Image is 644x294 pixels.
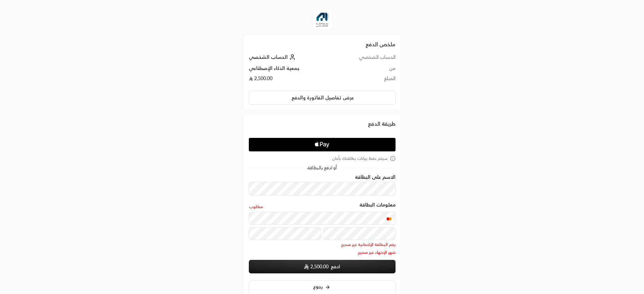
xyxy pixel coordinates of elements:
[249,65,334,75] td: جمعية الذكاء الإصطناعي
[249,91,396,105] button: عرض تفاصيل الفاتورة والدفع
[332,156,387,161] span: سيتم حفظ بيانات بطاقتك بأمان
[249,120,396,128] div: طريقة الدفع
[249,40,396,48] h2: ملخص الدفع
[385,216,393,221] img: MasterCard
[359,202,396,207] legend: معلومات البطاقة
[249,202,396,255] div: معلومات البطاقة
[307,166,337,170] span: أو ادفع بالبطاقة
[334,54,396,65] td: الحساب الشخصي
[313,284,323,289] span: رجوع
[249,204,263,210] span: مطلوب
[313,11,331,29] img: Company Logo
[249,242,396,247] span: رقم البطاقة الإئتمانية غير صحيح
[355,174,396,180] label: الاسم على البطاقة
[249,54,297,60] a: الحساب الشخصي
[249,227,321,240] input: تاريخ الانتهاء
[323,227,396,240] input: رمز التحقق CVC
[249,260,396,273] button: ادفع SAR2,500.00
[249,212,396,225] input: بطاقة ائتمانية
[304,264,309,269] img: SAR
[249,250,396,255] span: شهر الإنتهاء غير صحيح
[334,75,396,85] td: المبلغ
[334,65,396,75] td: من
[249,54,288,60] span: الحساب الشخصي
[310,263,329,270] span: 2,500.00
[249,75,334,85] td: 2,500.00
[249,174,396,196] div: الاسم على البطاقة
